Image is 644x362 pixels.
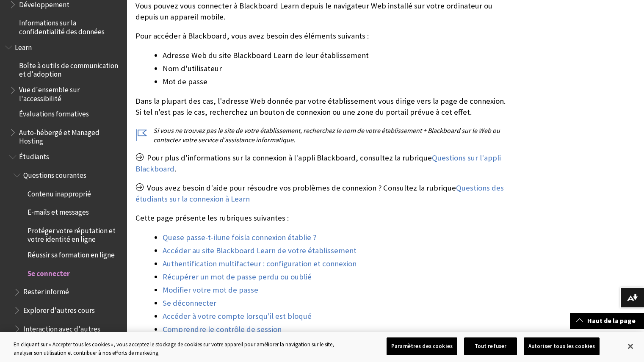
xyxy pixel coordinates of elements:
a: la connexion établie ? [244,232,316,243]
a: Authentification multifacteur : configuration et connexion [163,259,357,269]
button: Tout refuser [464,337,517,355]
a: se passe-t-il [177,232,217,243]
span: E-mails et messages [28,205,89,217]
li: Mot de passe [163,76,510,88]
p: Pour accéder à Blackboard, vous avez besoin des éléments suivants : [135,30,510,41]
a: Que [163,232,177,243]
a: Modifier votre mot de passe [163,285,258,295]
span: Learn [15,40,32,52]
p: Cette page présente les rubriques suivantes : [135,213,510,224]
div: En cliquant sur « Accepter tous les cookies », vous acceptez le stockage de cookies sur votre app... [14,340,354,357]
span: Se connecter [28,266,70,278]
span: Questions courantes [23,168,86,180]
button: Paramètres des cookies [387,337,457,355]
a: Récupérer un mot de passe perdu ou oublié [163,272,312,282]
p: Dans la plupart des cas, l'adresse Web donnée par votre établissement vous dirige vers la page de... [135,96,510,118]
a: Accéder à votre compte lorsqu'il est bloqué [163,311,312,321]
span: Réussir sa formation en ligne [28,248,115,259]
span: Vue d'ensemble sur l'accessibilité [19,83,121,103]
li: Nom d'utilisateur [163,63,510,75]
button: Autoriser tous les cookies [524,337,600,355]
a: Haut de la page [570,313,644,329]
span: Interaction avec d'autres personnes [23,322,121,342]
li: Adresse Web du site Blackboard Learn de leur établissement [163,50,510,61]
span: Protéger votre réputation et votre identité en ligne [28,224,121,243]
p: Vous pouvez vous connecter à Blackboard Learn depuis le navigateur Web installé sur votre ordinat... [135,0,510,22]
a: une fois [217,232,244,243]
a: Accéder au site Blackboard Learn de votre établissement [163,246,357,256]
button: Fermer [621,337,640,356]
span: Rester informé [23,285,69,296]
span: Étudiants [19,150,49,161]
span: Auto-hébergé et Managed Hosting [19,125,121,145]
span: Explorer d'autres cours [23,303,95,315]
a: Questions sur l'appli Blackboard [135,153,501,174]
span: Informations sur la confidentialité des données [19,16,121,36]
p: Vous avez besoin d'aide pour résoudre vos problèmes de connexion ? Consultez la rubrique [135,182,510,204]
p: Si vous ne trouvez pas le site de votre établissement, recherchez le nom de votre établissement +... [135,126,510,145]
a: Questions des étudiants sur la connexion à Learn [135,183,504,204]
p: Pour plus d'informations sur la connexion à l'appli Blackboard, consultez la rubrique . [135,152,510,174]
a: Comprendre le contrôle de session [163,324,282,334]
span: Boîte à outils de communication et d'adoption [19,59,121,79]
span: Contenu inapproprié [28,187,91,198]
a: Se déconnecter [163,298,216,308]
span: Évaluations formatives [19,107,89,119]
